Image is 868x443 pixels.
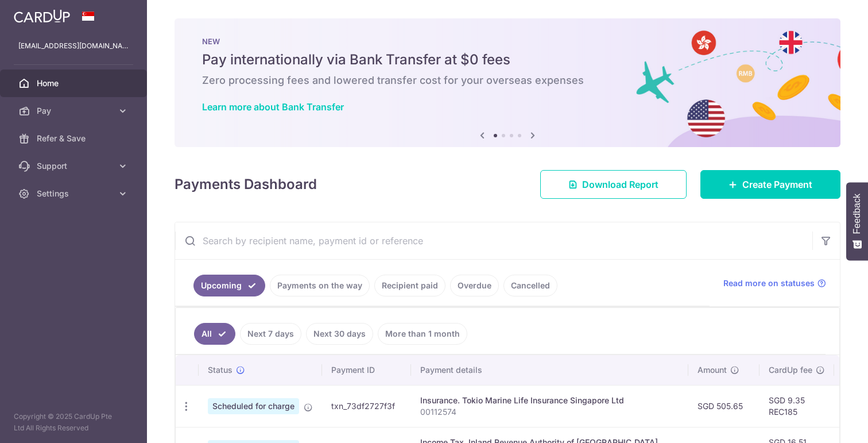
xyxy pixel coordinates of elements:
[378,323,467,345] a: More than 1 month
[374,275,445,296] a: Recipient paid
[306,323,373,345] a: Next 30 days
[420,406,679,418] p: 00112574
[175,174,317,195] h4: Payments Dashboard
[411,355,688,385] th: Payment details
[700,170,840,199] a: Create Payment
[202,74,813,87] h6: Zero processing fees and lowered transfer cost for your overseas expenses
[450,275,499,296] a: Overdue
[846,182,868,260] button: Feedback - Show survey
[208,398,299,414] span: Scheduled for charge
[37,105,113,117] span: Pay
[697,364,727,376] span: Amount
[202,51,813,69] h5: Pay internationally via Bank Transfer at $0 fees
[723,278,826,289] a: Read more on statuses
[202,37,813,46] p: NEW
[37,188,113,199] span: Settings
[37,78,113,89] span: Home
[14,9,70,23] img: CardUp
[420,395,679,406] div: Insurance. Tokio Marine Life Insurance Singapore Ltd
[322,355,411,385] th: Payment ID
[37,133,113,144] span: Refer & Save
[175,222,812,259] input: Search by recipient name, payment id or reference
[202,101,344,113] a: Learn more about Bank Transfer
[175,18,840,147] img: Bank transfer banner
[723,278,815,289] span: Read more on statuses
[193,275,265,296] a: Upcoming
[769,364,812,376] span: CardUp fee
[270,275,370,296] a: Payments on the way
[852,194,862,234] span: Feedback
[582,178,658,191] span: Download Report
[759,385,834,427] td: SGD 9.35 REC185
[194,323,235,345] a: All
[688,385,759,427] td: SGD 505.65
[37,160,113,172] span: Support
[240,323,301,345] a: Next 7 days
[540,170,687,199] a: Download Report
[742,178,812,191] span: Create Payment
[208,364,232,376] span: Status
[18,40,129,52] p: [EMAIL_ADDRESS][DOMAIN_NAME]
[503,275,557,296] a: Cancelled
[322,385,411,427] td: txn_73df2727f3f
